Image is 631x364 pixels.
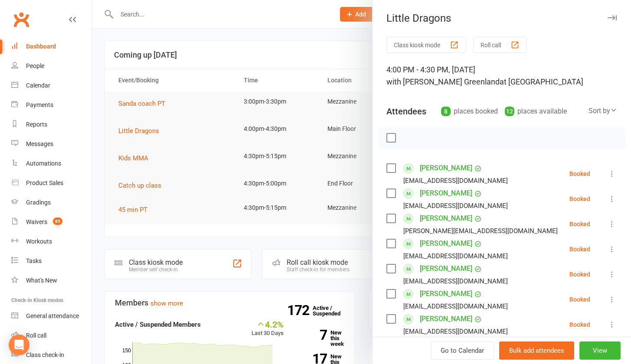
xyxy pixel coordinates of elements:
[373,12,631,24] div: Little Dragons
[420,287,472,301] a: [PERSON_NAME]
[26,121,47,128] div: Reports
[11,154,92,173] a: Automations
[403,276,508,287] div: [EMAIL_ADDRESS][DOMAIN_NAME]
[420,211,472,225] a: [PERSON_NAME]
[403,225,558,237] div: [PERSON_NAME][EMAIL_ADDRESS][DOMAIN_NAME]
[403,200,508,211] div: [EMAIL_ADDRESS][DOMAIN_NAME]
[11,134,92,154] a: Messages
[505,107,514,116] div: 12
[420,161,472,175] a: [PERSON_NAME]
[569,171,590,177] div: Booked
[386,37,466,53] button: Class kiosk mode
[11,271,92,290] a: What's New
[26,332,46,339] div: Roll call
[500,77,583,86] span: at [GEOGRAPHIC_DATA]
[505,105,567,117] div: places available
[11,306,92,326] a: General attendance kiosk mode
[26,277,57,284] div: What's New
[11,232,92,251] a: Workouts
[26,218,47,225] div: Waivers
[569,296,590,302] div: Booked
[569,322,590,328] div: Booked
[420,186,472,200] a: [PERSON_NAME]
[26,312,79,319] div: General attendance
[569,221,590,227] div: Booked
[11,37,92,56] a: Dashboard
[11,212,92,232] a: Waivers 85
[420,237,472,250] a: [PERSON_NAME]
[53,218,62,225] span: 85
[403,175,508,186] div: [EMAIL_ADDRESS][DOMAIN_NAME]
[11,115,92,134] a: Reports
[441,105,498,117] div: places booked
[26,62,44,69] div: People
[569,246,590,252] div: Booked
[386,77,500,86] span: with [PERSON_NAME] Greenland
[26,179,63,186] div: Product Sales
[26,351,64,358] div: Class check-in
[431,341,494,360] a: Go to Calendar
[26,101,53,108] div: Payments
[588,105,617,117] div: Sort by
[386,105,426,117] div: Attendees
[473,37,527,53] button: Roll call
[26,257,42,264] div: Tasks
[420,312,472,326] a: [PERSON_NAME]
[579,341,621,360] button: View
[11,251,92,271] a: Tasks
[10,9,32,30] a: Clubworx
[403,250,508,262] div: [EMAIL_ADDRESS][DOMAIN_NAME]
[441,107,451,116] div: 8
[11,76,92,95] a: Calendar
[26,160,61,167] div: Automations
[11,56,92,76] a: People
[569,271,590,277] div: Booked
[26,43,56,50] div: Dashboard
[26,199,51,206] div: Gradings
[26,140,53,147] div: Messages
[9,335,29,355] div: Open Intercom Messenger
[26,238,52,245] div: Workouts
[386,64,617,88] div: 4:00 PM - 4:30 PM, [DATE]
[11,193,92,212] a: Gradings
[569,196,590,202] div: Booked
[11,173,92,193] a: Product Sales
[420,262,472,276] a: [PERSON_NAME]
[11,95,92,115] a: Payments
[499,341,574,360] button: Bulk add attendees
[11,326,92,345] a: Roll call
[403,301,508,312] div: [EMAIL_ADDRESS][DOMAIN_NAME]
[403,326,508,337] div: [EMAIL_ADDRESS][DOMAIN_NAME]
[26,82,50,89] div: Calendar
